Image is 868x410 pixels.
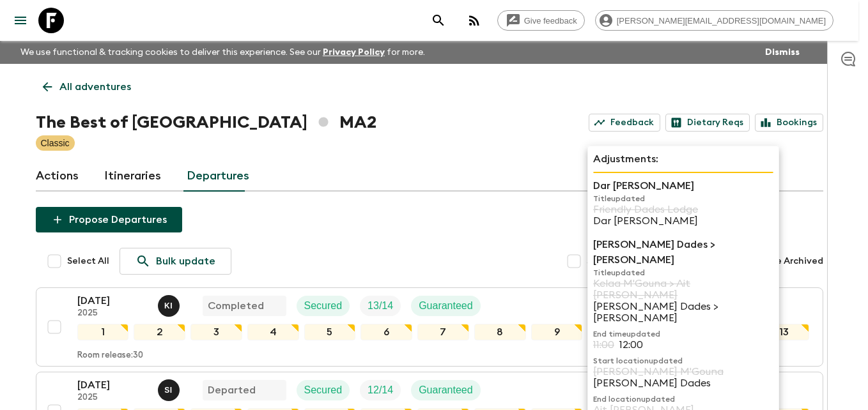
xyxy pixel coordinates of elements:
a: Bookings [755,114,823,132]
div: Trip Fill [360,380,401,400]
p: Title updated [593,268,773,278]
div: 1 [77,324,129,340]
button: Propose Departures [36,207,182,232]
a: Itineraries [104,161,161,192]
p: Bulk update [156,254,215,269]
div: 3 [190,324,242,340]
span: Give feedback [517,16,584,26]
h1: The Best of [GEOGRAPHIC_DATA] MA2 [36,110,376,135]
span: Said Isouktan [158,383,182,393]
p: 2025 [77,393,148,403]
p: Friendly Dades Lodge [593,204,773,215]
div: Trip Fill [360,296,401,316]
p: Secured [304,383,343,398]
a: Privacy Policy [323,48,385,57]
p: 13 / 14 [368,298,393,314]
div: 7 [417,324,469,340]
span: [PERSON_NAME][EMAIL_ADDRESS][DOMAIN_NAME] [610,16,833,26]
p: [PERSON_NAME] Dades [593,377,773,389]
p: Adjustments: [593,151,773,167]
p: Dar [PERSON_NAME] [593,178,773,194]
a: Feedback [589,114,660,132]
button: search adventures [426,8,451,33]
p: Classic [41,137,70,149]
span: Include Archived [749,255,823,268]
button: menu [8,8,33,33]
p: Completed [208,298,264,314]
p: [DATE] [77,377,148,393]
p: [PERSON_NAME] M'Gouna [593,366,773,377]
a: Actions [36,161,79,192]
p: Secured [304,298,343,314]
p: Guaranteed [419,383,473,398]
span: Khaled Ingrioui [158,299,182,309]
p: [PERSON_NAME] Dades > [PERSON_NAME] [593,301,773,324]
p: 12:00 [619,339,643,351]
a: Dietary Reqs [665,114,750,132]
p: End time updated [593,329,773,339]
p: Title updated [593,194,773,204]
p: Room release: 30 [77,351,143,361]
p: We use functional & tracking cookies to deliver this experience. See our for more. [15,41,430,64]
div: 2 [134,324,185,340]
p: Kelaa M'Gouna > Ait [PERSON_NAME] [593,278,773,301]
p: Guaranteed [419,298,473,314]
span: Show Attention Required only [587,255,718,268]
span: Select All [67,255,109,268]
button: Dismiss [762,43,803,61]
p: 11:00 [593,339,614,351]
div: 5 [304,324,356,340]
p: Departed [208,383,256,398]
p: [PERSON_NAME] Dades > [PERSON_NAME] [593,237,773,268]
a: Departures [187,161,249,192]
p: 2025 [77,308,148,319]
div: 6 [360,324,412,340]
p: End location updated [593,394,773,404]
p: Start location updated [593,356,773,366]
p: Dar [PERSON_NAME] [593,215,773,227]
p: [DATE] [77,293,148,308]
div: 4 [247,324,299,340]
p: All adventures [59,79,131,95]
div: 9 [531,324,583,340]
p: 12 / 14 [368,383,393,398]
div: 13 [758,324,810,340]
div: 8 [474,324,526,340]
